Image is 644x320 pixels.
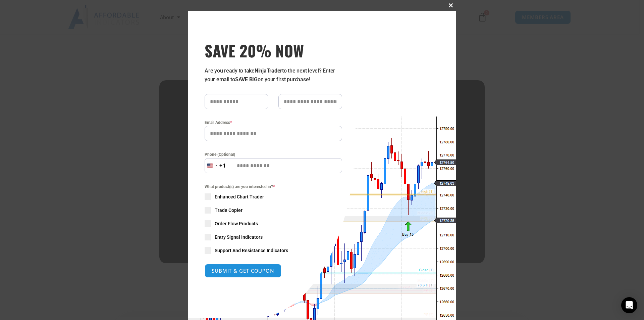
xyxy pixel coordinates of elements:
[215,193,264,200] span: Enhanced Chart Trader
[205,234,342,240] label: Entry Signal Indicators
[205,247,342,254] label: Support And Resistance Indicators
[205,119,342,126] label: Email Address
[205,183,342,190] span: What product(s) are you interested in?
[215,234,263,240] span: Entry Signal Indicators
[621,297,637,313] div: Open Intercom Messenger
[255,67,282,74] strong: NinjaTrader
[205,193,342,200] label: Enhanced Chart Trader
[205,66,342,84] p: Are you ready to take to the next level? Enter your email to on your first purchase!
[205,264,281,278] button: SUBMIT & GET COUPON
[205,151,342,158] label: Phone (Optional)
[215,207,243,214] span: Trade Copier
[215,220,258,227] span: Order Flow Products
[219,162,226,170] div: +1
[235,76,258,83] strong: SAVE BIG
[205,158,226,173] button: Selected country
[205,207,342,214] label: Trade Copier
[205,220,342,227] label: Order Flow Products
[215,247,288,254] span: Support And Resistance Indicators
[205,41,342,60] h3: SAVE 20% NOW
